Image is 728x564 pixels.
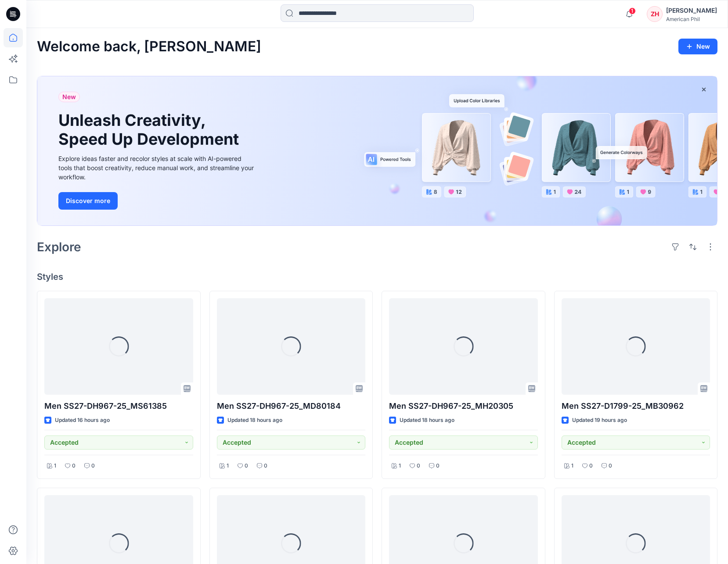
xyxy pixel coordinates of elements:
[44,400,193,412] p: Men SS27-DH967-25_MS61385
[217,400,366,412] p: Men SS27-DH967-25_MD80184
[629,7,636,14] span: 1
[58,192,256,210] a: Discover more
[37,271,717,282] h4: Styles
[571,461,573,471] p: 1
[91,461,95,471] p: 0
[572,416,627,425] p: Updated 19 hours ago
[399,461,401,471] p: 1
[436,461,440,471] p: 0
[609,461,612,471] p: 0
[62,92,76,102] span: New
[37,240,81,254] h2: Explore
[389,400,538,412] p: Men SS27-DH967-25_MH20305
[54,461,56,471] p: 1
[58,154,256,182] div: Explore ideas faster and recolor styles at scale with AI-powered tools that boost creativity, red...
[647,6,663,22] div: ZH
[227,416,282,425] p: Updated 18 hours ago
[264,461,267,471] p: 0
[58,192,118,210] button: Discover more
[58,111,243,149] h1: Unleash Creativity, Speed Up Development
[562,400,710,412] p: Men SS27-D1799-25_MB30962
[666,5,717,16] div: [PERSON_NAME]
[589,461,593,471] p: 0
[37,39,261,55] h2: Welcome back, [PERSON_NAME]
[245,461,248,471] p: 0
[227,461,229,471] p: 1
[72,461,76,471] p: 0
[666,16,717,22] div: American Phil
[400,416,454,425] p: Updated 18 hours ago
[678,39,717,54] button: New
[55,416,110,425] p: Updated 16 hours ago
[417,461,420,471] p: 0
